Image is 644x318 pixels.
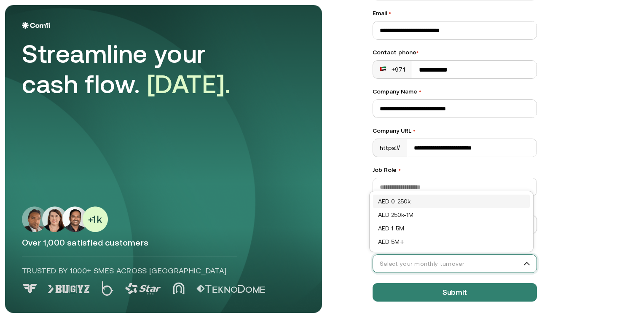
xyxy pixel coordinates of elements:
[373,222,530,235] div: AED 1-5M
[173,282,185,294] img: Logo 4
[22,39,258,99] div: Streamline your cash flow.
[413,127,416,134] span: •
[373,235,530,249] div: AED 5M+
[373,283,537,302] button: Submit
[147,69,231,99] span: [DATE].
[22,265,237,276] p: Trusted by 1000+ SMEs across [GEOGRAPHIC_DATA]
[22,237,305,248] p: Over 1,000 satisfied customers
[380,65,405,74] div: +971
[22,22,50,29] img: Logo
[389,10,391,16] span: •
[378,210,525,219] div: AED 250k-1M
[373,87,537,96] label: Company Name
[196,285,265,293] img: Logo 5
[419,88,421,95] span: •
[373,9,537,18] label: Email
[416,49,419,56] span: •
[373,48,537,57] div: Contact phone
[378,224,525,233] div: AED 1-5M
[48,285,90,293] img: Logo 1
[125,283,161,294] img: Logo 3
[102,281,113,296] img: Logo 2
[378,237,525,246] div: AED 5M+
[373,195,530,208] div: AED 0-250k
[398,166,401,173] span: •
[373,166,537,174] label: Job Role
[378,197,525,206] div: AED 0-250k
[22,284,38,294] img: Logo 0
[373,208,530,222] div: AED 250k-1M
[373,139,407,157] div: https://
[373,126,537,135] label: Company URL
